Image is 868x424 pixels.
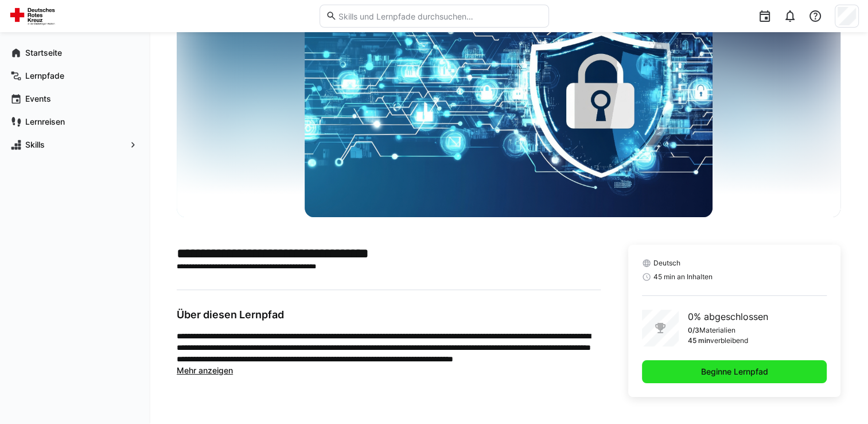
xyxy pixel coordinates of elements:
p: 45 min [688,336,710,345]
span: Mehr anzeigen [177,365,233,375]
span: 45 min an Inhalten [653,272,713,282]
p: 0/3 [688,326,699,335]
p: Materialien [699,326,735,335]
button: Beginne Lernpfad [642,360,827,383]
input: Skills und Lernpfade durchsuchen… [337,11,542,21]
span: Deutsch [653,259,680,268]
h3: Über diesen Lernpfad [177,309,601,321]
p: verbleibend [710,336,748,345]
p: 0% abgeschlossen [688,310,768,323]
span: Beginne Lernpfad [699,366,770,377]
